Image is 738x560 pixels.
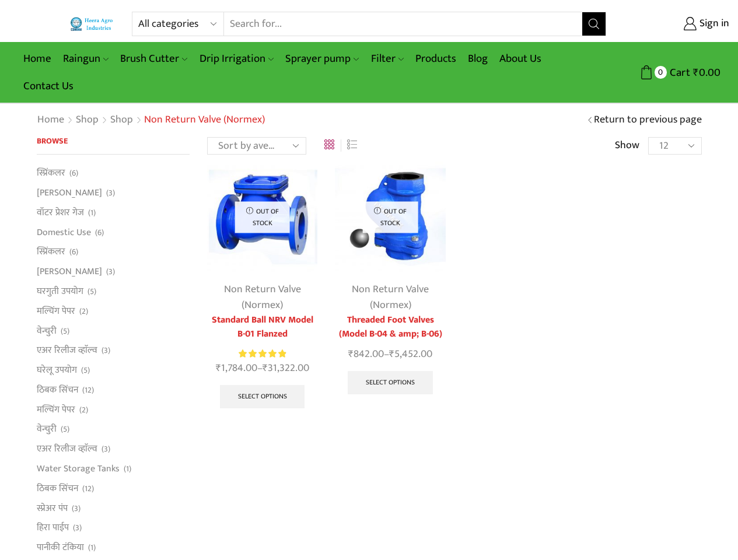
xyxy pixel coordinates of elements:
span: Rated out of 5 [239,348,286,360]
span: (6) [69,246,78,258]
a: एअर रिलीज व्हाॅल्व [37,439,97,459]
a: 0 Cart ₹0.00 [618,62,720,83]
span: ₹ [216,359,221,377]
span: Show [615,138,639,153]
a: Select options for “Standard Ball NRV Model B-01 Flanzed” [220,385,305,408]
span: ₹ [348,345,354,363]
span: (6) [95,227,104,239]
a: Sprayer pump [279,45,365,72]
a: Shop [75,113,99,128]
a: Brush Cutter [114,45,193,72]
bdi: 5,452.00 [389,345,432,363]
span: (5) [61,423,69,435]
a: Sign in [624,13,729,34]
a: Shop [110,113,134,128]
a: स्प्रेअर पंप [37,498,68,518]
a: Water Storage Tanks [37,459,120,479]
a: Filter [365,45,410,72]
img: Standard Ball NRV Model B-01 Flanzed [207,162,317,272]
span: 0 [655,66,667,78]
span: Browse [37,134,68,148]
span: (2) [79,306,88,317]
a: Raingun [57,45,114,72]
a: वेन्चुरी [37,321,57,341]
a: Blog [462,45,494,72]
a: [PERSON_NAME] [37,262,102,282]
p: Out of stock [235,202,290,233]
a: घरगुती उपयोग [37,281,83,301]
a: ठिबक सिंचन [37,478,78,498]
span: (3) [106,187,115,199]
span: (12) [82,483,94,495]
a: Standard Ball NRV Model B-01 Flanzed [207,313,317,341]
a: About Us [494,45,547,72]
span: Sign in [697,16,729,32]
span: ₹ [389,345,394,363]
a: Contact Us [18,72,79,100]
bdi: 31,322.00 [263,359,309,377]
span: (3) [72,503,81,514]
span: – [335,346,445,362]
span: (3) [73,522,82,534]
span: (5) [81,365,90,376]
a: Home [18,45,57,72]
select: Shop order [207,137,306,155]
a: Non Return Valve (Normex) [352,281,429,314]
a: स्प्रिंकलर [37,242,65,262]
p: Out of stock [363,202,418,233]
span: Cart [667,65,690,80]
a: Select options for “Threaded Foot Valves (Model B-04 & amp; B-06)” [348,371,433,394]
bdi: 1,784.00 [216,359,257,377]
span: (2) [79,404,88,416]
h1: Non Return Valve (Normex) [144,114,265,127]
a: Return to previous page [594,113,702,128]
a: वेन्चुरी [37,419,57,439]
a: मल्चिंग पेपर [37,301,75,321]
input: Search for... [224,12,582,36]
a: ठिबक सिंचन [37,380,78,400]
img: Non Return Valve [335,162,445,272]
a: [PERSON_NAME] [37,183,102,203]
a: मल्चिंग पेपर [37,400,75,419]
div: Rated 5.00 out of 5 [239,348,286,360]
span: (5) [88,286,96,297]
a: स्प्रिंकलर [37,166,65,183]
span: (3) [106,266,115,278]
span: (1) [88,542,96,554]
a: हिरा पाईप [37,518,69,538]
span: ₹ [263,359,268,377]
span: (1) [124,463,131,475]
a: पानीकी टंकिया [37,538,84,558]
nav: Breadcrumb [37,113,265,128]
span: ₹ [693,64,699,82]
a: Drip Irrigation [194,45,279,72]
bdi: 0.00 [693,64,720,82]
a: Non Return Valve (Normex) [224,281,301,314]
a: Products [410,45,462,72]
a: Threaded Foot Valves (Model B-04 & amp; B-06) [335,313,445,341]
span: (5) [61,325,69,337]
span: (6) [69,167,78,179]
span: (1) [88,207,96,219]
a: Home [37,113,65,128]
span: (12) [82,384,94,396]
a: एअर रिलीज व्हाॅल्व [37,341,97,360]
span: – [207,360,317,376]
button: Search button [582,12,606,36]
a: घरेलू उपयोग [37,360,77,380]
a: Domestic Use [37,222,91,242]
bdi: 842.00 [348,345,384,363]
span: (3) [102,443,110,455]
a: वॉटर प्रेशर गेज [37,202,84,222]
span: (3) [102,345,110,356]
